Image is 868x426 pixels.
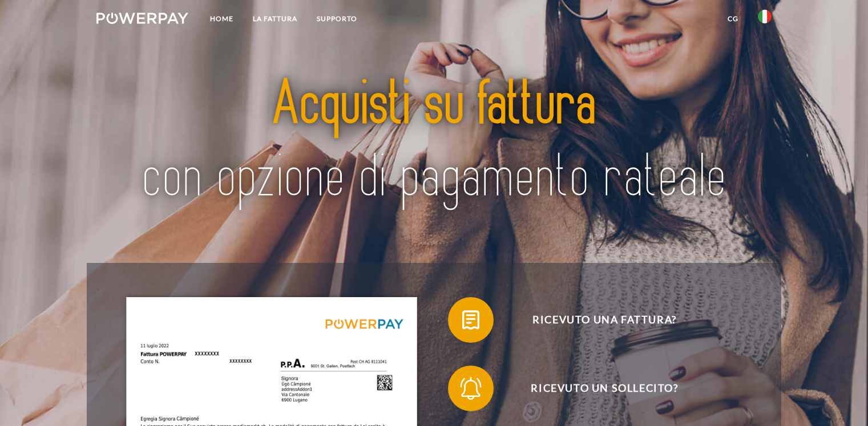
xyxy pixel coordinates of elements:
[96,13,188,24] img: logo-powerpay-white.svg
[758,10,772,23] img: it
[465,297,744,343] span: Ricevuto una fattura?
[130,43,738,241] img: title-powerpay_it.svg
[457,306,485,334] img: qb_bill.svg
[448,366,745,411] button: Ricevuto un sollecito?
[465,366,744,411] span: Ricevuto un sollecito?
[200,9,243,29] a: Home
[243,9,307,29] a: LA FATTURA
[307,9,367,29] a: Supporto
[457,374,485,403] img: qb_bell.svg
[448,297,745,343] button: Ricevuto una fattura?
[718,9,748,29] a: CG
